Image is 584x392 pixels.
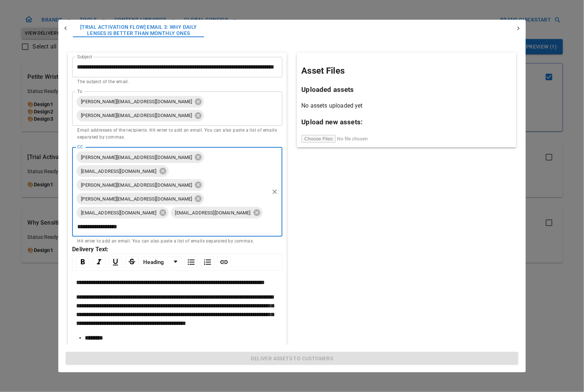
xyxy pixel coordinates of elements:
[77,151,204,163] div: [PERSON_NAME][EMAIL_ADDRESS][DOMAIN_NAME]
[77,167,161,175] span: [EMAIL_ADDRESS][DOMAIN_NAME]
[73,20,204,41] button: [Trial Activation Flow] Email 3: Why Daily Lenses is better than Monthly Ones
[92,256,106,268] div: Italic
[76,256,89,268] div: Bold
[171,209,255,217] span: [EMAIL_ADDRESS][DOMAIN_NAME]
[77,88,82,94] label: To
[77,153,196,162] span: [PERSON_NAME][EMAIL_ADDRESS][DOMAIN_NAME]
[77,165,168,177] div: [EMAIL_ADDRESS][DOMAIN_NAME]
[77,181,196,189] span: [PERSON_NAME][EMAIL_ADDRESS][DOMAIN_NAME]
[77,179,204,191] div: [PERSON_NAME][EMAIL_ADDRESS][DOMAIN_NAME]
[140,256,183,268] div: rdw-block-control
[77,54,92,60] label: Subject
[301,117,512,127] h3: Upload new assets:
[125,256,138,268] div: Strikethrough
[216,256,232,268] div: rdw-link-control
[217,256,231,268] div: Link
[109,256,122,268] div: Underline
[77,127,277,141] p: Email addresses of the recipients. Hit enter to add an email. You can also paste a list of emails...
[270,187,280,197] button: Clear
[74,256,140,268] div: rdw-inline-control
[201,256,214,268] div: Ordered
[184,256,198,268] div: Unordered
[301,101,512,110] p: No assets uploaded yet
[77,97,196,106] span: [PERSON_NAME][EMAIL_ADDRESS][DOMAIN_NAME]
[77,78,277,86] p: The subject of the email.
[77,238,277,245] p: Hit enter to add an email. You can also paste a list of emails separated by commas.
[77,193,204,205] div: [PERSON_NAME][EMAIL_ADDRESS][DOMAIN_NAME]
[183,256,216,268] div: rdw-list-control
[77,110,204,121] div: [PERSON_NAME][EMAIL_ADDRESS][DOMAIN_NAME]
[77,96,204,108] div: [PERSON_NAME][EMAIL_ADDRESS][DOMAIN_NAME]
[77,144,83,150] label: CC
[301,85,512,95] h3: Uploaded assets
[76,278,279,392] div: rdw-editor
[77,209,161,217] span: [EMAIL_ADDRESS][DOMAIN_NAME]
[72,246,109,253] strong: Delivery Text:
[77,195,196,203] span: [PERSON_NAME][EMAIL_ADDRESS][DOMAIN_NAME]
[141,256,182,268] div: rdw-dropdown
[141,257,181,268] a: Block Type
[171,207,263,218] div: [EMAIL_ADDRESS][DOMAIN_NAME]
[72,254,282,271] div: rdw-toolbar
[301,64,512,77] h2: Asset Files
[77,207,168,218] div: [EMAIL_ADDRESS][DOMAIN_NAME]
[77,111,196,120] span: [PERSON_NAME][EMAIL_ADDRESS][DOMAIN_NAME]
